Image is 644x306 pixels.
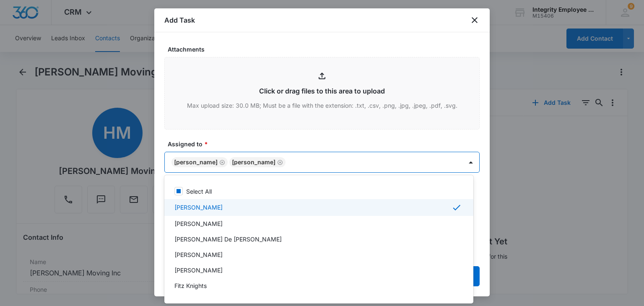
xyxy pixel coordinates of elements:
p: [PERSON_NAME] [174,203,223,212]
p: [PERSON_NAME] [174,266,223,275]
p: [PERSON_NAME] [174,219,223,228]
p: [PERSON_NAME] [174,250,223,259]
p: [PERSON_NAME] De [PERSON_NAME] [174,235,282,244]
p: Fitz Knights [174,281,207,290]
p: Select All [186,187,212,196]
